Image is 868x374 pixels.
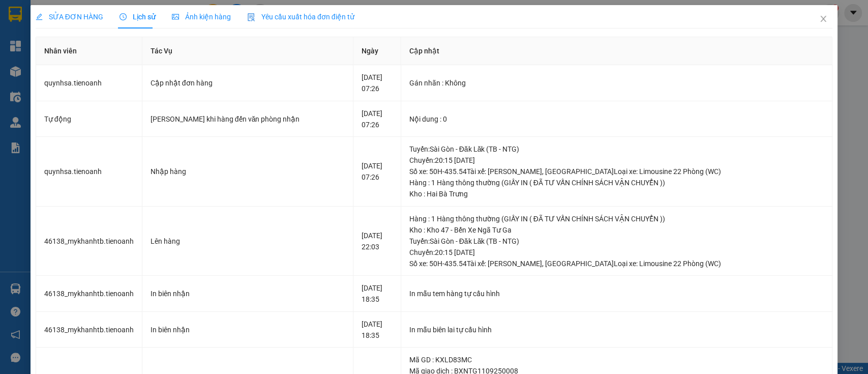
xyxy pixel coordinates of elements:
[119,13,127,20] span: clock-circle
[409,213,824,224] div: Hàng : 1 Hàng thông thường (GIẤY IN ( ĐÃ TƯ VẤN CHÍNH SÁCH VẬN CHUYỂN ))
[362,160,393,183] div: [DATE] 07:26
[409,324,824,335] div: In mẫu biên lai tự cấu hình
[36,312,142,348] td: 46138_mykhanhtb.tienoanh
[36,65,142,101] td: quynhsa.tienoanh
[172,13,179,20] span: picture
[409,236,824,269] div: Tuyến : Sài Gòn - Đăk Lăk (TB - NTG) Chuyến: 20:15 [DATE] Số xe: 50H-435.54 Tài xế: [PERSON_NAME]...
[362,72,393,94] div: [DATE] 07:26
[151,113,345,125] div: [PERSON_NAME] khi hàng đến văn phòng nhận
[409,143,824,177] div: Tuyến : Sài Gòn - Đăk Lăk (TB - NTG) Chuyến: 20:15 [DATE] Số xe: 50H-435.54 Tài xế: [PERSON_NAME]...
[409,224,824,236] div: Kho : Kho 47 - Bến Xe Ngã Tư Ga
[362,282,393,305] div: [DATE] 18:35
[809,5,837,34] button: Close
[409,177,824,188] div: Hàng : 1 Hàng thông thường (GIẤY IN ( ĐÃ TƯ VẤN CHÍNH SÁCH VẬN CHUYỂN ))
[819,15,827,23] span: close
[36,276,142,312] td: 46138_mykhanhtb.tienoanh
[353,37,401,65] th: Ngày
[247,13,255,21] img: icon
[409,188,824,199] div: Kho : Hai Bà Trưng
[401,37,833,65] th: Cập nhật
[362,319,393,341] div: [DATE] 18:35
[409,288,824,299] div: In mẫu tem hàng tự cấu hình
[36,137,142,207] td: quynhsa.tienoanh
[172,13,231,21] span: Ảnh kiện hàng
[362,108,393,130] div: [DATE] 07:26
[36,37,142,65] th: Nhân viên
[36,101,142,137] td: Tự động
[36,207,142,276] td: 46138_mykhanhtb.tienoanh
[36,13,43,20] span: edit
[119,13,156,21] span: Lịch sử
[142,37,353,65] th: Tác Vụ
[151,288,345,299] div: In biên nhận
[151,166,345,177] div: Nhập hàng
[409,354,824,365] div: Mã GD : KXLD83MC
[362,230,393,252] div: [DATE] 22:03
[151,236,345,247] div: Lên hàng
[247,13,354,21] span: Yêu cầu xuất hóa đơn điện tử
[409,113,824,125] div: Nội dung : 0
[36,13,103,21] span: SỬA ĐƠN HÀNG
[151,324,345,335] div: In biên nhận
[151,77,345,89] div: Cập nhật đơn hàng
[409,77,824,89] div: Gán nhãn : Không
